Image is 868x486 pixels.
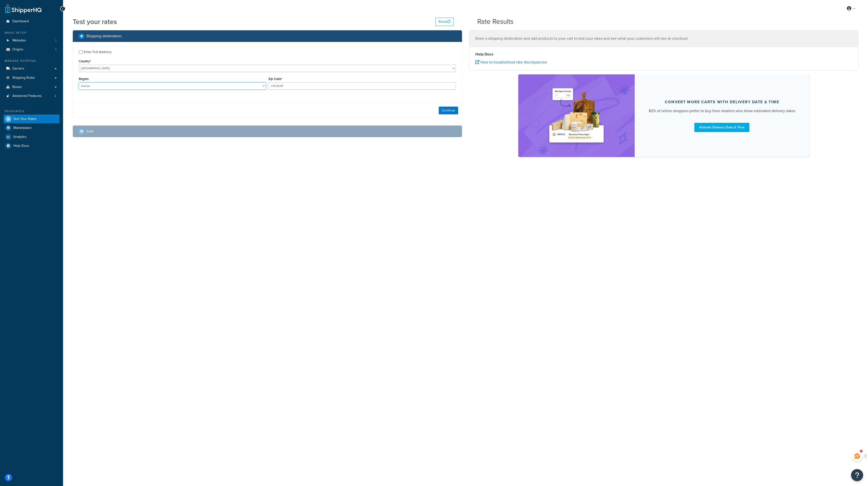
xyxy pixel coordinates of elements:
div: 82% of online shoppers prefer to buy from retailers who show estimated delivery dates [649,108,795,114]
span: 2 [55,94,56,98]
a: Marketplace [4,124,59,132]
h1: Test your rates [73,17,117,26]
label: Region [79,77,89,81]
span: Help Docs [13,144,29,148]
li: Websites [4,36,59,45]
a: Activate Delivery Date & Time [694,123,749,132]
div: Enter Full Address [84,49,112,55]
button: Reset [435,18,454,26]
label: Country* [79,59,91,63]
a: Advanced Features2 [4,92,59,101]
span: Carriers [12,67,24,71]
a: Analytics [4,133,59,141]
span: 1 [55,39,56,43]
span: Boxes [12,85,22,89]
h4: Help Docs [475,51,852,57]
a: Test Your Rates [4,115,59,123]
div: Manage Shipping [4,59,59,63]
a: Origins1 [4,45,59,54]
input: Enter Full Address [79,50,82,54]
a: Help Docs [4,141,59,150]
div: Convert more carts with delivery date & time [665,100,779,104]
div: Resources [4,109,59,113]
li: Advanced Features [4,92,59,101]
a: Websites1 [4,36,59,45]
h2: Shipping destination : [86,34,122,38]
span: Advanced Features [12,94,42,98]
a: Shipping Rules [4,73,59,82]
a: Boxes [4,83,59,92]
span: Origins [12,47,23,52]
a: How to troubleshoot rate discrepancies [475,59,547,65]
img: feature-image-ddt-36eae7f7280da8017bfb280eaccd9c446f90b1fe08728e4019434db127062ab4.png [546,82,607,150]
span: 1 [55,47,56,52]
li: Origins [4,45,59,54]
a: Carriers [4,64,59,73]
h2: Rate Results [477,18,513,25]
span: Websites [12,39,26,43]
a: Dashboard [4,17,59,26]
span: Shipping Rules [12,76,35,80]
button: Open Resource Center [851,469,863,481]
button: Continue [439,107,458,114]
h2: Cart : [86,129,94,133]
div: Basic Setup [4,31,59,35]
span: Test Your Rates [13,117,37,121]
span: Analytics [13,135,27,139]
label: Zip Code* [268,77,282,81]
span: Marketplace [13,126,32,130]
p: Enter a shipping destination and add products to your cart to test your rates and see what your c... [475,35,852,42]
span: Dashboard [12,19,29,24]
